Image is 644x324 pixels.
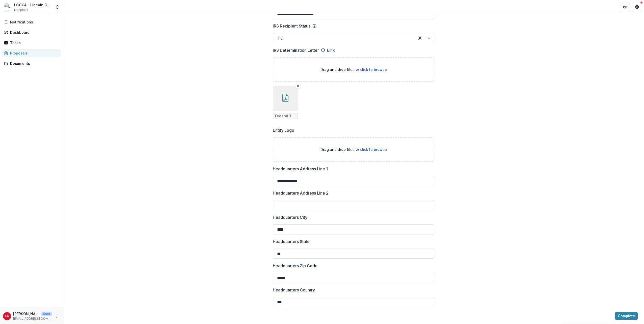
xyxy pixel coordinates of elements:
div: Documents [10,61,57,66]
a: Tasks [2,39,61,47]
p: [EMAIL_ADDRESS][DOMAIN_NAME] [13,316,52,321]
p: Headquarters City [273,214,307,220]
span: Nonprofit [14,8,28,12]
div: Lindsey Kelley [5,314,9,318]
span: Federal Tax ID number LCCOA.pdf [275,114,296,118]
p: Headquarters Address Line 2 [273,190,329,196]
button: Open entity switcher [54,2,61,12]
img: LCCOA - Lincoln County Council on Aging [4,3,12,11]
button: Remove File [295,83,301,89]
div: Tasks [10,40,57,45]
p: [PERSON_NAME] [13,311,39,316]
button: Notifications [2,18,61,26]
span: Notifications [10,20,59,24]
div: LCCOA - Lincoln County Council on Aging [14,2,52,8]
div: Dashboard [10,30,57,35]
p: Entity Logo [273,127,294,133]
p: Headquarters State [273,238,310,245]
div: Remove FileFederal Tax ID number LCCOA.pdf [273,86,298,119]
p: Drag and drop files or [320,147,387,152]
span: click to browse [360,67,387,72]
p: Headquarters Country [273,287,315,293]
div: Proposals [10,50,57,56]
button: More [54,313,60,319]
a: Dashboard [2,28,61,37]
button: Get Help [632,2,642,12]
a: Documents [2,59,61,68]
p: Headquarters Address Line 1 [273,166,328,172]
button: Complete [615,312,638,320]
p: Drag and drop files or [320,67,387,72]
p: IRS Determination Letter [273,47,319,53]
a: Proposals [2,49,61,57]
button: Partners [620,2,630,12]
div: Clear selected options [416,34,424,42]
p: Headquarters Zip Code [273,263,317,269]
p: User [41,312,52,316]
p: IRS Recipient Status [273,23,310,29]
span: click to browse [360,147,387,152]
a: Link [327,47,335,53]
